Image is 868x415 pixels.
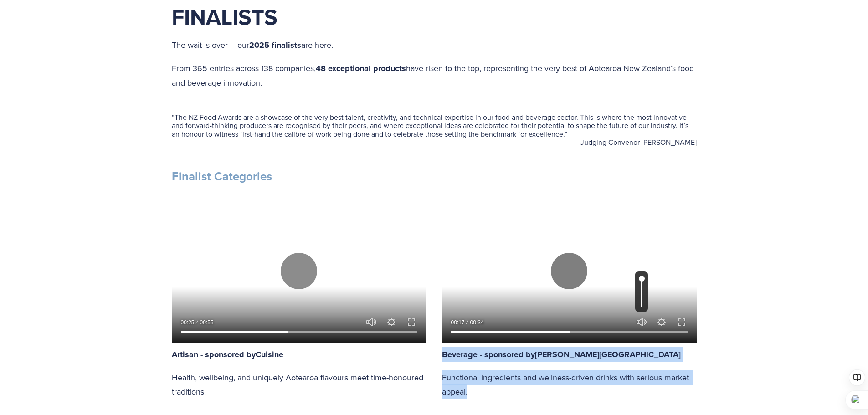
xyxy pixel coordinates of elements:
input: Seek [451,329,688,335]
button: Pause [551,253,587,289]
input: Seek [181,329,417,335]
p: Health, wellbeing, and uniquely Aotearoa flavours meet time-honoured traditions. [172,370,426,399]
strong: Finalist Categories [172,168,272,185]
div: Duration [467,318,486,327]
div: Current time [451,318,467,327]
blockquote: The NZ Food Awards are a showcase of the very best talent, creativity, and technical expertise in... [172,113,697,138]
strong: Artisan - sponsored by [172,348,256,360]
figcaption: — Judging Convenor [PERSON_NAME] [172,138,697,146]
strong: 2025 finalists [249,39,301,51]
strong: 48 exceptional products [316,62,406,74]
strong: Beverage - sponsored by [442,348,535,360]
div: Current time [181,318,197,327]
button: Play [281,253,317,289]
input: Volume [635,271,648,312]
strong: [PERSON_NAME][GEOGRAPHIC_DATA] [535,348,681,360]
div: Duration [197,318,216,327]
strong: Cuisine [256,348,283,360]
p: The wait is over – our are here. [172,38,697,53]
a: [PERSON_NAME][GEOGRAPHIC_DATA] [535,348,681,360]
a: Cuisine [256,348,283,360]
span: ” [565,129,567,139]
span: “ [172,112,175,122]
p: From 365 entries across 138 companies, have risen to the top, representing the very best of Aotea... [172,61,697,90]
p: Functional ingredients and wellness-driven drinks with serious market appeal. [442,370,697,399]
